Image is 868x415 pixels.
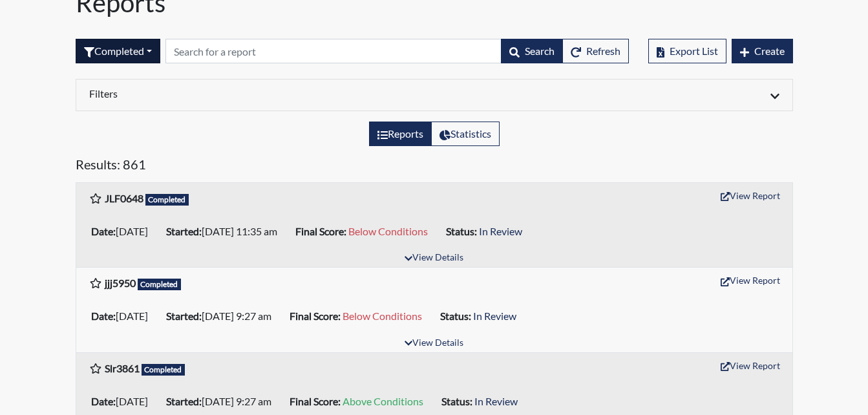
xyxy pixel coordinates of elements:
[441,395,472,407] b: Status:
[343,395,423,407] span: Above Conditions
[715,270,786,290] button: View Report
[76,156,793,177] h5: Results: 861
[86,391,161,412] li: [DATE]
[648,39,726,63] button: Export List
[754,45,785,57] span: Create
[399,335,469,352] button: View Details
[166,225,202,237] b: Started:
[343,310,422,322] span: Below Conditions
[89,87,425,100] h6: Filters
[86,221,161,242] li: [DATE]
[91,225,116,237] b: Date:
[105,362,140,374] b: Slr3861
[732,39,793,63] button: Create
[165,39,502,63] input: Search by Registration ID, Interview Number, or Investigation Name.
[91,310,116,322] b: Date:
[142,364,185,376] span: Completed
[295,225,346,237] b: Final Score:
[105,277,136,289] b: jjj5950
[586,45,620,57] span: Refresh
[86,306,161,326] li: [DATE]
[399,250,469,267] button: View Details
[161,306,284,326] li: [DATE] 9:27 am
[76,39,160,63] button: Completed
[76,39,160,63] div: Filter by interview status
[290,395,341,407] b: Final Score:
[161,221,290,242] li: [DATE] 11:35 am
[715,186,786,206] button: View Report
[290,310,341,322] b: Final Score:
[670,45,718,57] span: Export List
[440,310,471,322] b: Status:
[145,194,189,206] span: Completed
[91,395,116,407] b: Date:
[479,225,522,237] span: In Review
[369,122,432,146] label: View the list of reports
[562,39,629,63] button: Refresh
[431,122,500,146] label: View statistics about completed interviews
[166,395,202,407] b: Started:
[473,310,516,322] span: In Review
[348,225,428,237] span: Below Conditions
[501,39,563,63] button: Search
[525,45,555,57] span: Search
[715,356,786,376] button: View Report
[474,395,518,407] span: In Review
[79,87,789,103] div: Click to expand/collapse filters
[166,310,202,322] b: Started:
[105,192,143,204] b: JLF0648
[161,391,284,412] li: [DATE] 9:27 am
[446,225,477,237] b: Status:
[138,279,182,290] span: Completed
